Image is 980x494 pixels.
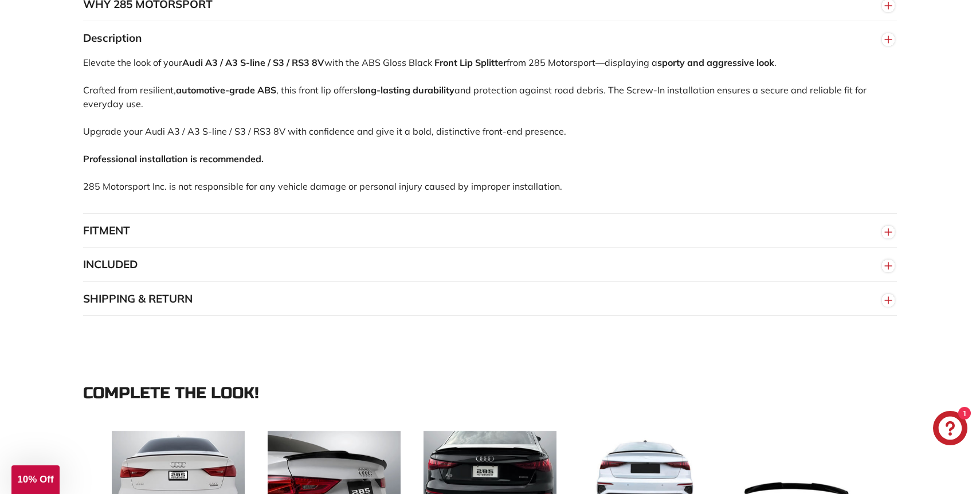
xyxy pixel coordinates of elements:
inbox-online-store-chat: Shopify online store chat [930,411,971,448]
strong: Professional installation is recommended. [83,153,264,164]
strong: Front Lip Splitter [434,57,507,68]
strong: automotive-grade ABS [176,84,276,96]
div: Elevate the look of your with the ABS Gloss Black from 285 Motorsport—displaying a . Crafted from... [83,56,897,213]
div: Complete the look! [83,385,897,402]
strong: sporty and aggressive look [657,57,774,68]
button: FITMENT [83,214,897,248]
strong: Audi A3 / A3 S-line / S3 / RS3 8V [182,57,324,68]
span: 10% Off [17,474,53,485]
button: SHIPPING & RETURN [83,282,897,316]
div: 10% Off [11,465,60,494]
button: INCLUDED [83,248,897,282]
button: Description [83,21,897,56]
strong: long-lasting durability [358,84,454,96]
